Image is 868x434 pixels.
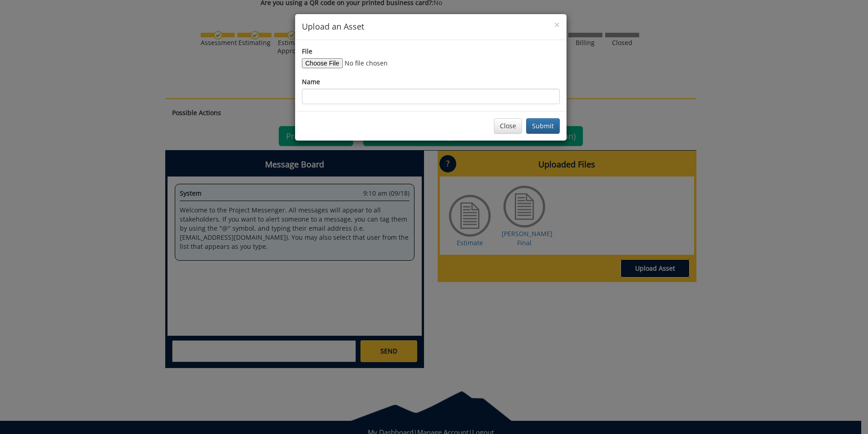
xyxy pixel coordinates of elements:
[302,47,312,56] label: File
[554,18,560,31] span: ×
[302,21,560,33] h4: Upload an Asset
[554,20,560,30] button: Close
[526,118,560,134] button: Submit
[494,118,522,134] button: Close
[302,77,320,86] label: Name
